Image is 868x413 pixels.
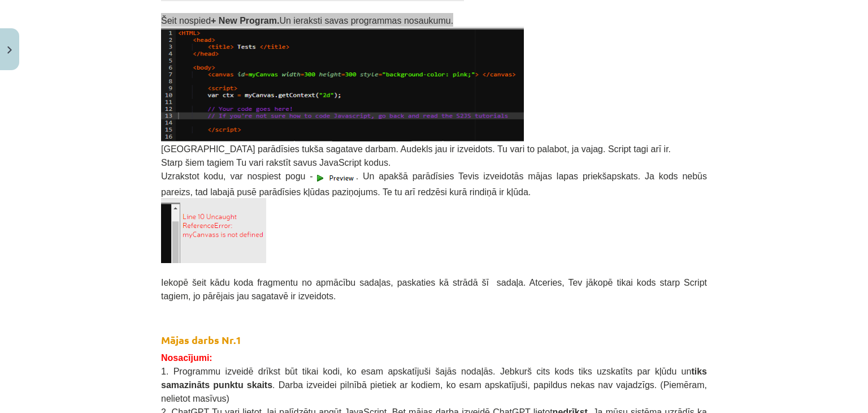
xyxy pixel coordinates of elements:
span: [GEOGRAPHIC_DATA] parādīsies tukša sagatave darbam. Audekls jau ir izveidots. Tu vari to palabot,... [161,144,671,154]
b: + New Program. [211,16,279,25]
span: Šeit nospied Un ieraksti savas programmas nosaukumu. [161,16,453,25]
img: icon-close-lesson-0947bae3869378f0d4975bcd49f059093ad1ed9edebbc8119c70593378902aed.svg [7,46,12,54]
img: Attēls, kurā ir teksts, fonts, dizains, viedtālrunis Apraksts ģenerēts automātiski [161,198,266,263]
span: Uzrakstot kodu, var nospiest pogu - . Un apakšā parādīsies Tevis izveidotās mājas lapas priekšaps... [161,171,707,197]
span: 1. Programmu izveidē drīkst būt tikai kodi, ko esam apskatījuši šajās nodaļās. Jebkurš cits kods ... [161,367,707,403]
span: Iekopē šeit kādu koda fragmentu no apmācību sadaļas, paskaties kā strādā šī sadaļa. Atceries, Tev... [161,278,707,301]
span: Starp šiem tagiem Tu vari rakstīt savus JavaScript kodus. [161,158,390,167]
strong: Mājas darbs Nr.1 [161,333,241,346]
span: Nosacījumi: [161,353,212,363]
